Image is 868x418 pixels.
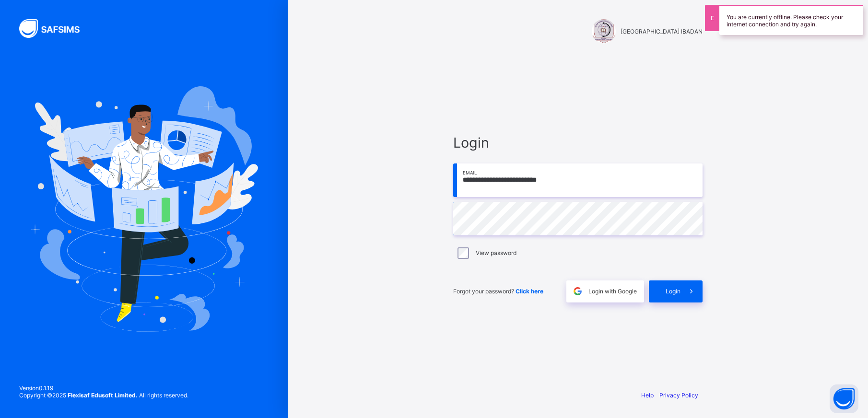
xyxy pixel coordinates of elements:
[19,384,188,392] span: Version 0.1.19
[659,392,698,399] a: Privacy Policy
[641,392,654,399] a: Help
[19,392,188,399] span: Copyright © 2025 All rights reserved.
[572,286,583,297] img: google.396cfc9801f0270233282035f929180a.svg
[476,249,516,256] label: View password
[830,384,858,413] button: Open asap
[719,5,863,35] div: You are currently offline. Please check your internet connection and try again.
[666,288,680,295] span: Login
[516,288,543,295] a: Click here
[453,134,703,151] span: Login
[621,28,703,35] span: [GEOGRAPHIC_DATA] IBADAN
[68,392,138,399] strong: Flexisaf Edusoft Limited.
[19,19,91,38] img: SAFSIMS Logo
[588,288,637,295] span: Login with Google
[453,288,543,295] span: Forgot your password?
[30,86,258,332] img: Hero Image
